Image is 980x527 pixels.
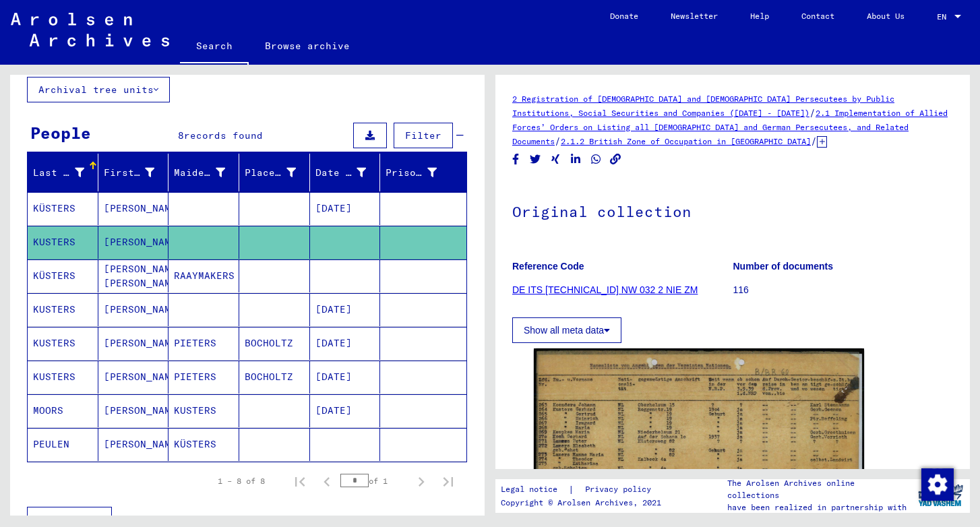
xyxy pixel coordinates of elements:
div: First Name [104,162,172,183]
a: Privacy policy [574,483,667,497]
div: Last Name [33,162,101,183]
mat-cell: [PERSON_NAME] [98,394,169,427]
h1: Original collection [512,181,953,240]
mat-cell: [PERSON_NAME] [98,327,169,360]
a: Legal notice [501,483,568,497]
a: DE ITS [TECHNICAL_ID] NW 032 2 NIE ZM [512,284,698,295]
button: Show all meta data [512,317,621,343]
mat-cell: KUSTERS [169,394,239,427]
a: 2.1 Implementation of Allied Forces’ Orders on Listing all [DEMOGRAPHIC_DATA] and German Persecut... [512,108,948,146]
mat-cell: BOCHOLTZ [239,327,310,360]
span: Filter [405,129,441,142]
button: Share on Xing [549,151,563,168]
div: Change consent [921,468,953,500]
button: Previous page [313,468,340,495]
mat-cell: KUSTERS [28,226,98,259]
mat-header-cell: First Name [98,154,169,191]
mat-cell: [DATE] [310,394,381,427]
span: records found [184,129,263,142]
a: 2 Registration of [DEMOGRAPHIC_DATA] and [DEMOGRAPHIC_DATA] Persecutees by Public Institutions, S... [512,94,894,118]
span: / [555,135,561,147]
mat-cell: [PERSON_NAME] [PERSON_NAME] [98,259,169,292]
button: Archival tree units [27,77,170,102]
div: Prisoner # [386,166,437,180]
div: 1 – 8 of 8 [218,475,265,487]
span: 8 [178,129,184,142]
div: First Name [104,166,155,180]
a: 2.1.2 British Zone of Occupation in [GEOGRAPHIC_DATA] [561,136,811,146]
button: Last page [435,468,462,495]
mat-header-cell: Last Name [28,154,98,191]
mat-cell: KUSTERS [28,293,98,326]
img: Arolsen_neg.svg [11,13,169,46]
mat-cell: [DATE] [310,327,381,360]
span: / [809,106,816,119]
button: Copy link [609,151,623,168]
div: People [30,121,91,145]
mat-cell: KUSTERS [28,361,98,394]
mat-cell: KÜSTERS [169,428,239,461]
a: Search [180,30,249,65]
button: Share on Facebook [509,151,523,168]
div: | [501,483,667,497]
mat-cell: [PERSON_NAME] [98,428,169,461]
button: Filter [394,123,453,148]
mat-cell: KUSTERS [28,327,98,360]
mat-cell: KÜSTERS [28,259,98,292]
mat-cell: PIETERS [169,327,239,360]
mat-cell: [DATE] [310,293,381,326]
b: Number of documents [733,261,834,272]
div: Maiden Name [174,166,225,180]
div: of 1 [340,474,408,487]
mat-cell: PEULEN [28,428,98,461]
mat-header-cell: Date of Birth [310,154,381,191]
mat-cell: BOCHOLTZ [239,361,310,394]
span: / [811,135,817,147]
p: The Arolsen Archives online collections [727,477,911,501]
p: Copyright © Arolsen Archives, 2021 [501,497,667,509]
button: Share on Twitter [528,151,543,168]
div: Date of Birth [315,162,384,183]
img: yv_logo.png [915,478,966,512]
div: Place of Birth [245,166,296,180]
mat-cell: MOORS [28,394,98,427]
img: Change consent [921,468,954,501]
a: Browse archive [249,30,366,62]
div: Last Name [33,166,84,180]
button: Next page [408,468,435,495]
mat-cell: [DATE] [310,361,381,394]
mat-header-cell: Place of Birth [239,154,310,191]
span: Show less [38,514,93,526]
p: have been realized in partnership with [727,501,911,514]
div: Prisoner # [386,162,454,183]
mat-header-cell: Maiden Name [169,154,239,191]
div: Place of Birth [245,162,313,183]
div: Maiden Name [174,162,242,183]
div: Date of Birth [315,166,367,180]
mat-header-cell: Prisoner # [380,154,466,191]
p: 116 [733,283,954,297]
button: Share on WhatsApp [589,151,603,168]
mat-cell: [PERSON_NAME] [98,361,169,394]
mat-cell: [DATE] [310,192,381,225]
b: Reference Code [512,261,584,272]
button: Share on LinkedIn [569,151,583,168]
mat-cell: [PERSON_NAME] [98,226,169,259]
mat-cell: PIETERS [169,361,239,394]
button: First page [286,468,313,495]
mat-cell: KÜSTERS [28,192,98,225]
mat-cell: [PERSON_NAME] [98,293,169,326]
span: EN [937,12,952,22]
mat-cell: RAAYMAKERS [169,259,239,292]
mat-cell: [PERSON_NAME] [98,192,169,225]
